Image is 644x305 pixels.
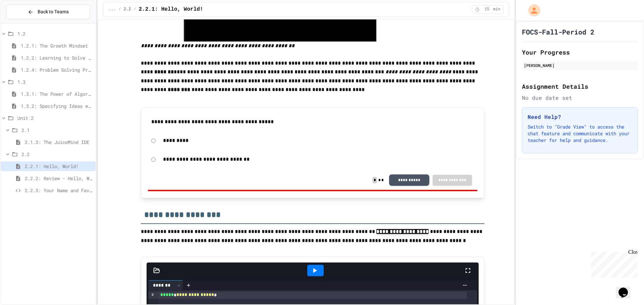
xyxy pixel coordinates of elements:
[124,7,131,12] span: 2.2
[616,278,637,298] iframe: chat widget
[522,94,638,102] div: No due date set
[21,90,93,97] span: 1.3.1: The Power of Algorithms
[524,62,636,68] div: [PERSON_NAME]
[17,115,93,122] span: Unit 2
[21,151,93,158] span: 2.2
[17,30,93,37] span: 1.2
[25,175,93,182] span: 2.2.2: Review - Hello, World!
[588,249,637,278] iframe: chat widget
[38,8,69,15] span: Back to Teams
[21,66,93,73] span: 1.2.4: Problem Solving Practice
[118,7,121,12] span: /
[521,3,542,18] div: My Account
[522,82,638,91] h2: Assignment Details
[133,7,136,12] span: /
[3,3,46,43] div: Chat with us now!Close
[25,163,93,170] span: 2.2.1: Hello, World!
[21,54,93,61] span: 1.2.2: Learning to Solve Hard Problems
[528,124,632,144] p: Switch to "Grade View" to access the chat feature and communicate with your teacher for help and ...
[25,139,93,146] span: 2.1.3: The JuiceMind IDE
[493,7,500,12] span: min
[482,7,492,12] span: 15
[21,102,93,109] span: 1.3.2: Specifying Ideas with Pseudocode
[21,127,93,134] span: 2.1
[109,7,116,12] span: ...
[528,113,632,121] h3: Need Help?
[25,187,93,194] span: 2.2.3: Your Name and Favorite Movie
[139,5,203,13] span: 2.2.1: Hello, World!
[522,27,594,36] h1: FOCS-Fall-Period 2
[21,42,93,49] span: 1.2.1: The Growth Mindset
[17,78,93,85] span: 1.3
[522,48,638,57] h2: Your Progress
